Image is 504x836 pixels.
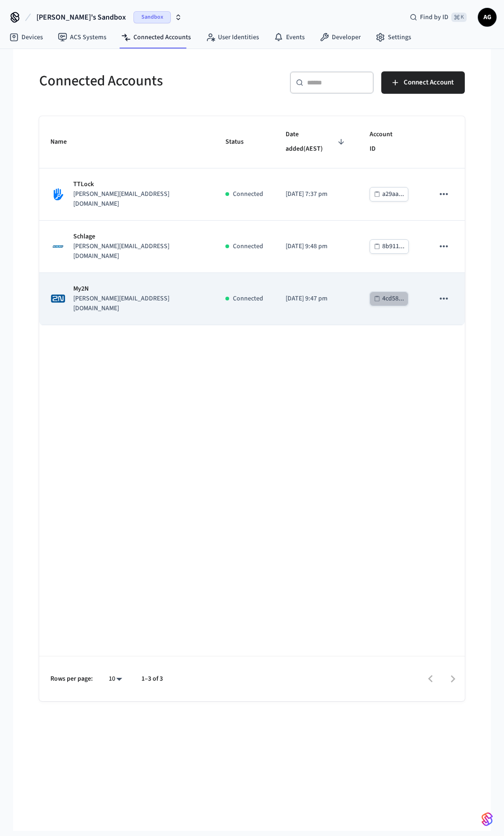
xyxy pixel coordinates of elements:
p: [PERSON_NAME][EMAIL_ADDRESS][DOMAIN_NAME] [73,189,203,209]
p: Schlage [73,232,203,242]
span: Sandbox [133,11,171,23]
p: 1–3 of 3 [141,674,163,684]
button: 8b911... [370,239,409,254]
a: Connected Accounts [114,29,198,46]
p: [DATE] 7:37 pm [286,189,347,199]
a: Developer [312,29,368,46]
span: Connect Account [404,77,454,89]
a: Settings [368,29,419,46]
p: Connected [233,189,263,199]
p: [DATE] 9:47 pm [286,294,347,304]
button: 4cd58... [370,292,408,306]
h5: Connected Accounts [39,71,246,91]
span: Name [50,135,79,149]
div: Find by ID⌘ K [402,9,474,26]
span: Find by ID [420,13,448,22]
p: Rows per page: [50,674,93,684]
a: Devices [2,29,50,46]
span: Status [225,135,256,149]
div: 10 [104,672,126,686]
div: a29aa... [382,188,404,200]
table: sticky table [39,116,465,325]
button: a29aa... [370,187,408,202]
span: Date added(AEST) [286,127,347,157]
p: [PERSON_NAME][EMAIL_ADDRESS][DOMAIN_NAME] [73,242,203,261]
a: Events [266,29,312,46]
p: [PERSON_NAME][EMAIL_ADDRESS][DOMAIN_NAME] [73,294,203,313]
button: AG [478,8,497,27]
span: Account ID [370,127,412,157]
img: TTLock Logo, Square [50,187,66,202]
div: 4cd58... [382,293,404,305]
img: 2N Logo, Square [50,291,66,306]
span: [PERSON_NAME]'s Sandbox [36,12,126,23]
a: ACS Systems [50,29,114,46]
p: Connected [233,242,263,251]
span: ⌘ K [451,13,467,22]
p: Connected [233,294,263,304]
img: SeamLogoGradient.69752ec5.svg [482,812,493,827]
div: 8b911... [382,241,405,252]
p: My2N [73,284,203,294]
span: AG [479,9,496,26]
button: Connect Account [381,71,465,94]
a: User Identities [198,29,266,46]
p: [DATE] 9:48 pm [286,242,347,251]
p: TTLock [73,180,203,189]
img: Schlage Logo, Square [50,239,66,254]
